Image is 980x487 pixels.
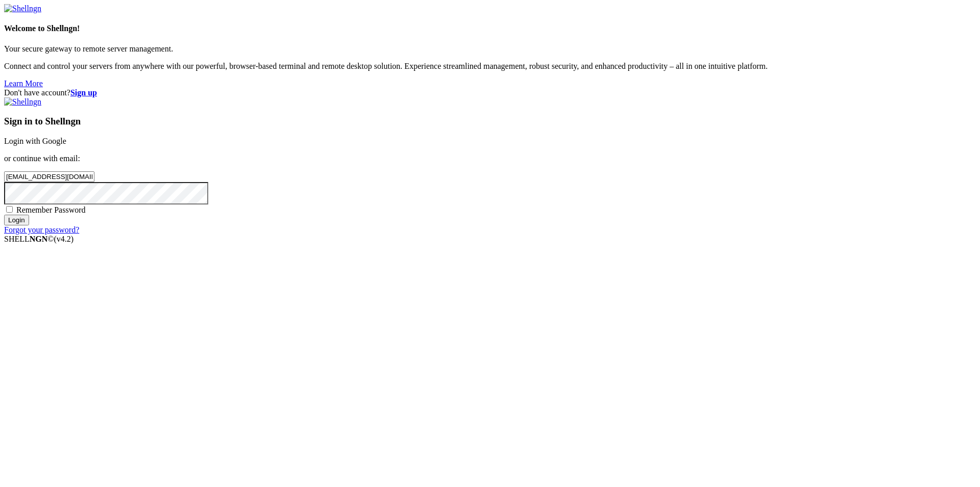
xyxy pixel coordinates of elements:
span: Remember Password [16,206,86,214]
a: Sign up [70,88,97,97]
p: Connect and control your servers from anywhere with our powerful, browser-based terminal and remo... [4,62,976,71]
a: Learn More [4,79,43,88]
input: Remember Password [6,206,13,213]
span: SHELL © [4,235,73,243]
h3: Sign in to Shellngn [4,116,976,127]
input: Login [4,215,29,225]
img: Shellngn [4,4,41,13]
h4: Welcome to Shellngn! [4,24,976,33]
p: or continue with email: [4,154,976,163]
span: 4.2.0 [54,235,74,243]
b: NGN [30,235,48,243]
input: Email address [4,171,94,182]
div: Don't have account? [4,88,976,97]
a: Forgot your password? [4,225,79,234]
p: Your secure gateway to remote server management. [4,44,976,54]
a: Login with Google [4,137,66,145]
img: Shellngn [4,97,41,107]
